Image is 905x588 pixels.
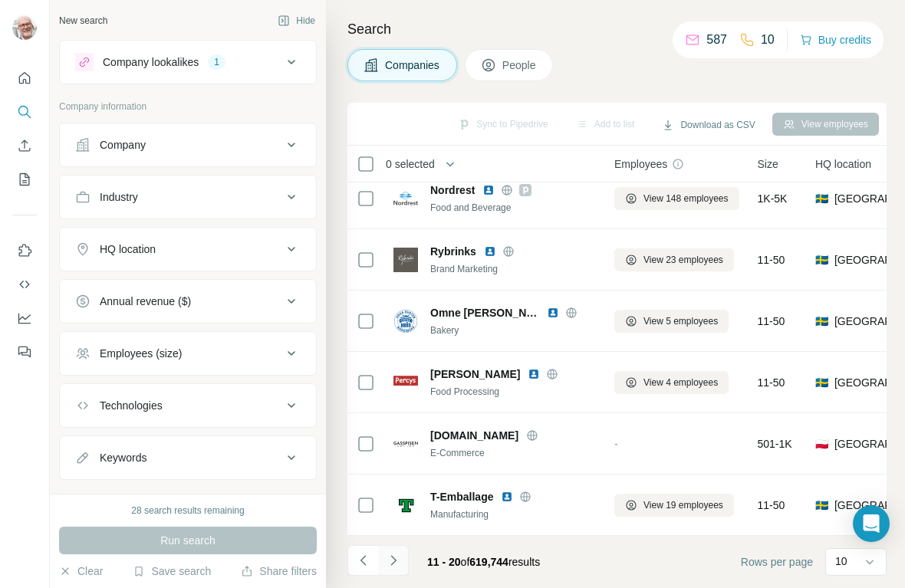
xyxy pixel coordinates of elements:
[393,248,418,272] img: Logo of Rybrinks
[430,262,596,276] div: Brand Marketing
[815,314,828,329] span: 🇸🇪
[758,375,785,390] span: 11-50
[815,498,828,513] span: 🇸🇪
[614,248,734,271] button: View 23 employees
[103,54,199,70] div: Company lookalikes
[614,438,618,450] span: -
[131,504,244,517] div: 28 search results remaining
[430,244,476,259] span: Rybrinks
[100,189,138,205] div: Industry
[12,132,37,159] button: Enrich CSV
[651,113,765,136] button: Download as CSV
[393,186,418,211] img: Logo of Nordrest
[643,498,723,512] span: View 19 employees
[347,545,378,576] button: Navigate to previous page
[12,166,37,193] button: My lists
[614,187,739,210] button: View 148 employees
[430,428,518,443] span: [DOMAIN_NAME]
[12,237,37,264] button: Use Surfe on LinkedIn
[393,309,418,333] img: Logo of Omne Bröd AB
[469,556,508,568] span: 619,744
[386,156,435,172] span: 0 selected
[614,310,729,333] button: View 5 employees
[614,494,734,517] button: View 19 employees
[643,314,718,328] span: View 5 employees
[12,338,37,366] button: Feedback
[430,489,493,504] span: T-Emballage
[758,252,785,268] span: 11-50
[528,368,540,380] img: LinkedIn logo
[427,556,461,568] span: 11 - 20
[501,491,513,503] img: LinkedIn logo
[643,192,729,205] span: View 148 employees
[502,57,538,73] span: People
[59,100,317,113] p: Company information
[741,554,813,570] span: Rows per page
[12,271,37,298] button: Use Surfe API
[430,305,539,320] span: Omne [PERSON_NAME]
[385,57,441,73] span: Companies
[60,126,316,163] button: Company
[100,346,182,361] div: Employees (size)
[835,554,847,569] p: 10
[643,376,718,389] span: View 4 employees
[430,385,596,399] div: Food Processing
[347,18,887,40] h4: Search
[614,156,667,172] span: Employees
[758,156,778,172] span: Size
[815,436,828,452] span: 🇵🇱
[815,191,828,206] span: 🇸🇪
[393,493,418,517] img: Logo of T-Emballage
[706,31,727,49] p: 587
[393,370,418,395] img: Logo of Percys Kött
[100,398,163,413] div: Technologies
[430,366,520,382] span: [PERSON_NAME]
[430,446,596,460] div: E-Commerce
[643,253,723,267] span: View 23 employees
[60,179,316,215] button: Industry
[393,432,418,456] img: Logo of Gasspisen.se
[430,201,596,215] div: Food and Beverage
[12,15,37,40] img: Avatar
[60,387,316,424] button: Technologies
[59,14,107,28] div: New search
[12,64,37,92] button: Quick start
[758,191,788,206] span: 1K-5K
[614,371,729,394] button: View 4 employees
[241,563,317,579] button: Share filters
[60,283,316,320] button: Annual revenue ($)
[208,55,225,69] div: 1
[427,556,540,568] span: results
[853,505,890,542] div: Open Intercom Messenger
[758,314,785,329] span: 11-50
[100,137,146,153] div: Company
[800,29,871,51] button: Buy credits
[430,182,475,198] span: Nordrest
[815,375,828,390] span: 🇸🇪
[482,184,495,196] img: LinkedIn logo
[815,252,828,268] span: 🇸🇪
[267,9,326,32] button: Hide
[100,294,191,309] div: Annual revenue ($)
[547,307,559,319] img: LinkedIn logo
[430,324,596,337] div: Bakery
[60,231,316,268] button: HQ location
[484,245,496,258] img: LinkedIn logo
[100,450,146,465] div: Keywords
[60,439,316,476] button: Keywords
[758,436,792,452] span: 501-1K
[60,335,316,372] button: Employees (size)
[60,44,316,80] button: Company lookalikes1
[758,498,785,513] span: 11-50
[430,508,596,521] div: Manufacturing
[378,545,409,576] button: Navigate to next page
[761,31,775,49] p: 10
[461,556,470,568] span: of
[815,156,871,172] span: HQ location
[100,241,156,257] div: HQ location
[12,98,37,126] button: Search
[12,304,37,332] button: Dashboard
[59,563,103,579] button: Clear
[133,563,211,579] button: Save search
